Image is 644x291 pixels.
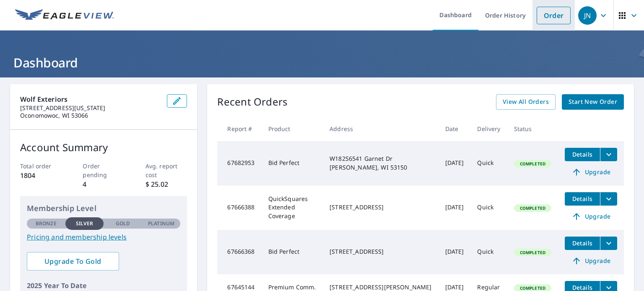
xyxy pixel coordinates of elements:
[262,185,323,230] td: QuickSquares Extended Coverage
[537,7,571,24] a: Order
[20,112,160,119] p: Oconomowoc, WI 53066
[503,97,549,107] span: View All Orders
[470,141,507,185] td: Quick
[600,148,617,161] button: filesDropdownBtn-67682953
[470,116,507,141] th: Delivery
[565,254,617,268] a: Upgrade
[20,170,62,180] p: 1804
[27,281,180,291] p: 2025 Year To Date
[565,210,617,223] a: Upgrade
[217,141,261,185] td: 67682953
[570,150,595,158] span: Details
[570,167,612,177] span: Upgrade
[116,220,130,227] p: Gold
[76,220,93,227] p: Silver
[217,230,261,274] td: 67666368
[217,116,261,141] th: Report #
[515,161,551,167] span: Completed
[83,162,125,179] p: Order pending
[145,179,187,189] p: $ 25.02
[578,6,597,25] div: JN
[330,203,431,211] div: [STREET_ADDRESS]
[496,94,556,110] a: View All Orders
[439,141,471,185] td: [DATE]
[565,237,600,250] button: detailsBtn-67666368
[323,116,438,141] th: Address
[470,230,507,274] td: Quick
[470,185,507,230] td: Quick
[515,250,551,255] span: Completed
[10,54,634,71] h1: Dashboard
[20,162,62,170] p: Total order
[83,179,125,189] p: 4
[15,9,114,22] img: EV Logo
[262,116,323,141] th: Product
[217,94,288,110] p: Recent Orders
[565,148,600,161] button: detailsBtn-67682953
[570,211,612,221] span: Upgrade
[570,256,612,266] span: Upgrade
[20,104,160,112] p: [STREET_ADDRESS][US_STATE]
[27,203,180,214] p: Membership Level
[262,141,323,185] td: Bid Perfect
[515,285,551,291] span: Completed
[600,192,617,206] button: filesDropdownBtn-67666388
[20,94,160,104] p: Wolf Exteriors
[145,162,187,179] p: Avg. report cost
[439,230,471,274] td: [DATE]
[20,140,187,155] p: Account Summary
[570,239,595,247] span: Details
[515,205,551,211] span: Completed
[27,252,119,270] a: Upgrade To Gold
[507,116,558,141] th: Status
[34,257,112,266] span: Upgrade To Gold
[562,94,624,110] a: Start New Order
[565,192,600,206] button: detailsBtn-67666388
[330,247,431,256] div: [STREET_ADDRESS]
[27,232,180,242] a: Pricing and membership levels
[570,195,595,203] span: Details
[565,165,617,179] a: Upgrade
[600,237,617,250] button: filesDropdownBtn-67666368
[217,185,261,230] td: 67666388
[439,185,471,230] td: [DATE]
[439,116,471,141] th: Date
[569,97,617,107] span: Start New Order
[262,230,323,274] td: Bid Perfect
[330,155,431,171] div: W182S6541 Garnet Dr [PERSON_NAME], WI 53150
[36,220,57,227] p: Bronze
[148,220,174,227] p: Platinum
